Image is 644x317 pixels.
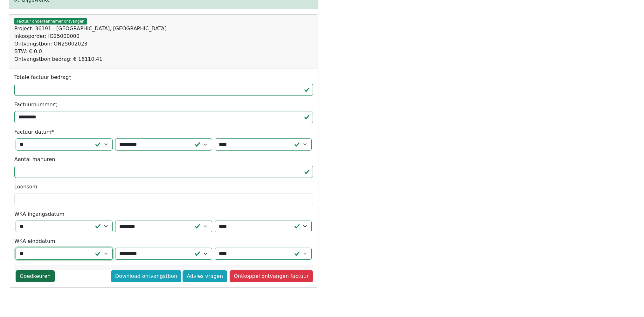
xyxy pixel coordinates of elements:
[14,18,87,25] span: Factuur onderaannemer ontvangen
[16,270,55,282] a: Goedkeuren
[230,270,313,282] a: Ontkoppel ontvangen factuur
[52,129,54,135] abbr: required
[69,74,71,80] abbr: required
[14,156,55,163] label: Aantal manuren
[183,270,227,282] a: Advies vragen
[14,32,313,40] div: Inkooporder: IO25000000
[14,128,54,136] label: Factuur datum
[111,270,181,282] a: Download ontvangstbon
[14,55,313,63] div: Ontvangstbon bedrag: € 16110.41
[14,101,57,109] label: Factuurnummer
[55,102,57,108] abbr: required
[14,74,71,81] label: Totale factuur bedrag
[14,183,37,191] label: Loonsom
[14,25,313,32] div: Project: 36191 - [GEOGRAPHIC_DATA], [GEOGRAPHIC_DATA]
[14,210,64,218] label: WKA ingangsdatum
[14,40,313,48] div: Ontvangstbon: ON25002023
[14,237,55,245] label: WKA einddatum
[14,48,313,55] div: BTW: € 0.0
